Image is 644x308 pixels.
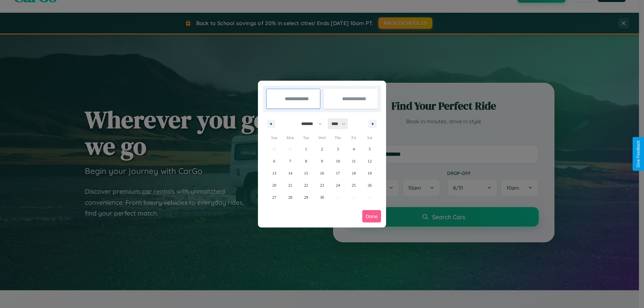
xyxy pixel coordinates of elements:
[353,143,355,155] span: 4
[298,155,314,167] button: 8
[330,143,346,155] button: 3
[362,155,378,167] button: 12
[298,191,314,203] button: 29
[368,167,372,179] span: 19
[369,143,371,155] span: 5
[368,155,372,167] span: 12
[320,191,324,203] span: 30
[266,155,282,167] button: 6
[304,191,308,203] span: 29
[321,155,323,167] span: 9
[330,155,346,167] button: 10
[272,167,276,179] span: 13
[266,191,282,203] button: 27
[337,143,339,155] span: 3
[282,179,298,191] button: 21
[266,167,282,179] button: 13
[352,167,356,179] span: 18
[330,167,346,179] button: 17
[636,140,641,168] div: Give Feedback
[321,143,323,155] span: 2
[336,155,340,167] span: 10
[320,179,324,191] span: 23
[346,179,362,191] button: 25
[288,191,292,203] span: 28
[362,167,378,179] button: 19
[288,167,292,179] span: 14
[298,167,314,179] button: 15
[346,143,362,155] button: 4
[266,179,282,191] button: 20
[304,167,308,179] span: 15
[282,191,298,203] button: 28
[346,155,362,167] button: 11
[273,155,275,167] span: 6
[346,132,362,143] span: Fri
[272,191,276,203] span: 27
[314,143,330,155] button: 2
[305,143,307,155] span: 1
[288,179,292,191] span: 21
[320,167,324,179] span: 16
[298,143,314,155] button: 1
[314,179,330,191] button: 23
[282,132,298,143] span: Mon
[289,155,291,167] span: 7
[352,155,356,167] span: 11
[336,179,340,191] span: 24
[362,210,381,223] button: Done
[362,132,378,143] span: Sat
[305,155,307,167] span: 8
[298,179,314,191] button: 22
[272,179,276,191] span: 20
[314,132,330,143] span: Wed
[336,167,340,179] span: 17
[314,191,330,203] button: 30
[314,167,330,179] button: 16
[362,179,378,191] button: 26
[298,132,314,143] span: Tue
[352,179,356,191] span: 25
[282,155,298,167] button: 7
[282,167,298,179] button: 14
[304,179,308,191] span: 22
[362,143,378,155] button: 5
[330,132,346,143] span: Thu
[266,132,282,143] span: Sun
[346,167,362,179] button: 18
[330,179,346,191] button: 24
[368,179,372,191] span: 26
[314,155,330,167] button: 9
